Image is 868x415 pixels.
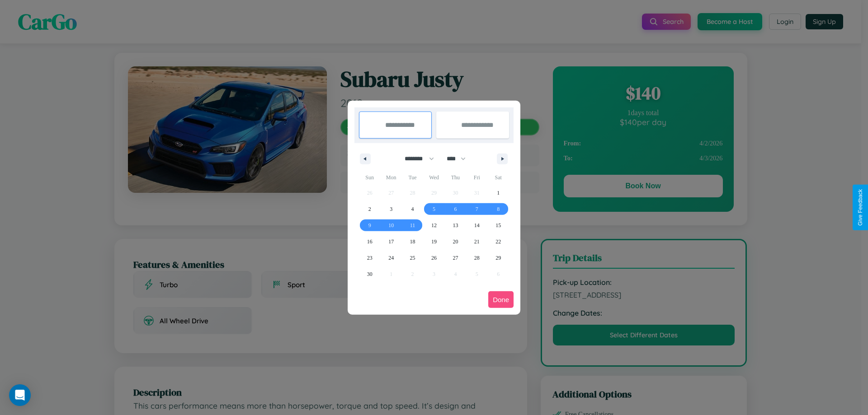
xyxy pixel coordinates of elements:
span: 9 [368,217,371,233]
span: 25 [410,250,415,266]
span: 17 [388,233,394,250]
span: Thu [445,170,466,185]
span: Tue [402,170,423,185]
button: 26 [423,250,444,266]
span: 29 [495,250,501,266]
div: Give Feedback [857,189,863,226]
span: 28 [474,250,480,266]
button: 25 [402,250,423,266]
button: 9 [359,217,380,233]
button: 20 [445,233,466,250]
button: 6 [445,201,466,217]
span: Sun [359,170,380,185]
span: 21 [474,233,480,250]
button: 13 [445,217,466,233]
span: 24 [388,250,394,266]
div: Open Intercom Messenger [9,384,31,406]
button: Done [488,291,514,308]
button: 28 [466,250,487,266]
span: 5 [433,201,435,217]
span: 26 [431,250,437,266]
span: 8 [497,201,500,217]
button: 7 [466,201,487,217]
button: 18 [402,233,423,250]
button: 17 [380,233,401,250]
span: 3 [390,201,392,217]
span: 6 [454,201,457,217]
span: 16 [367,233,373,250]
span: 13 [453,217,458,233]
span: 10 [388,217,394,233]
span: 22 [495,233,501,250]
button: 10 [380,217,401,233]
span: 2 [368,201,371,217]
span: 30 [367,266,373,282]
span: 20 [453,233,458,250]
span: Fri [466,170,487,185]
button: 30 [359,266,380,282]
button: 8 [488,201,509,217]
button: 23 [359,250,380,266]
span: 1 [497,185,500,201]
button: 16 [359,233,380,250]
span: 14 [474,217,480,233]
button: 15 [488,217,509,233]
button: 21 [466,233,487,250]
button: 19 [423,233,444,250]
span: 27 [453,250,458,266]
button: 14 [466,217,487,233]
button: 11 [402,217,423,233]
span: Sat [488,170,509,185]
span: 11 [410,217,415,233]
span: Wed [423,170,444,185]
span: 19 [431,233,437,250]
button: 4 [402,201,423,217]
span: 12 [431,217,437,233]
button: 3 [380,201,401,217]
button: 24 [380,250,401,266]
span: 15 [495,217,501,233]
span: 4 [411,201,414,217]
span: 7 [476,201,478,217]
span: Mon [380,170,401,185]
button: 2 [359,201,380,217]
button: 12 [423,217,444,233]
button: 22 [488,233,509,250]
button: 29 [488,250,509,266]
button: 1 [488,185,509,201]
span: 23 [367,250,373,266]
button: 27 [445,250,466,266]
button: 5 [423,201,444,217]
span: 18 [410,233,415,250]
